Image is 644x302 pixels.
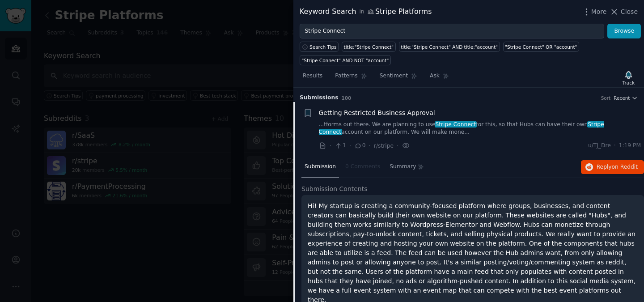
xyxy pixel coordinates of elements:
a: Getting Restricted Business Approval [319,108,435,118]
button: Browse [607,24,641,39]
button: More [582,7,607,17]
span: Stripe Connect [435,121,477,128]
div: title:"Stripe Connect" AND title:"account" [401,44,498,50]
span: 1:19 PM [619,142,641,150]
span: u/TJ_Dre [588,142,611,150]
div: Track [623,80,635,86]
span: Results [303,72,322,80]
a: ...tforms out there. We are planning to useStripe Connectfor this, so that Hubs can have their ow... [319,121,641,136]
span: · [349,141,351,150]
span: Search Tips [309,44,337,50]
div: "Stripe Connect" AND NOT "account" [302,57,389,64]
button: Replyon Reddit [581,160,644,174]
span: Submission Contents [301,184,368,194]
button: Search Tips [300,42,339,52]
button: Recent [614,95,638,101]
div: title:"Stripe Connect" [344,44,394,50]
span: 0 [354,142,365,150]
input: Try a keyword related to your business [300,24,604,39]
span: 100 [342,95,352,101]
a: Sentiment [377,69,420,87]
span: Reply [597,163,638,171]
a: "Stripe Connect" AND NOT "account" [300,55,391,65]
span: · [369,141,371,150]
div: Sort [601,95,611,101]
span: Recent [614,95,630,101]
span: Submission s [300,94,339,102]
div: Keyword Search Stripe Platforms [300,6,432,17]
a: title:"Stripe Connect" AND title:"account" [399,42,500,52]
a: Patterns [332,69,370,87]
span: · [397,141,398,150]
a: Ask [427,69,452,87]
button: Close [610,7,638,17]
button: Track [619,68,638,87]
span: 1 [335,142,346,150]
span: · [614,142,616,150]
a: title:"Stripe Connect" [342,42,396,52]
span: Ask [430,72,440,80]
span: r/stripe [374,143,394,149]
span: Close [621,7,638,17]
span: Submission [305,163,336,171]
span: · [330,141,331,150]
span: Sentiment [380,72,408,80]
span: in [359,8,364,16]
a: "Stripe Connect" OR "account" [503,42,579,52]
span: More [591,7,607,17]
div: "Stripe Connect" OR "account" [505,44,577,50]
span: on Reddit [612,164,638,170]
span: Summary [390,163,416,171]
span: Patterns [335,72,357,80]
a: Results [300,69,326,87]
